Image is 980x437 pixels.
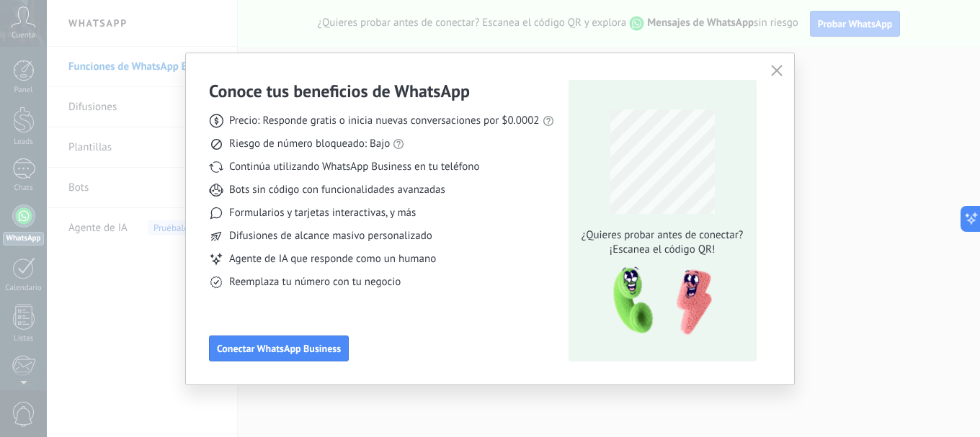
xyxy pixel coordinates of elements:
[209,335,349,361] button: Conectar WhatsApp Business
[229,206,416,220] span: Formularios y tarjetas interactivas, y más
[229,275,401,289] span: Reemplaza tu número con tu negocio
[229,183,445,197] span: Bots sin código con funcionalidades avanzadas
[601,263,715,340] img: qr-pic-1x.png
[229,252,436,266] span: Agente de IA que responde como un humano
[217,343,341,353] span: Conectar WhatsApp Business
[577,228,747,243] span: ¿Quieres probar antes de conectar?
[577,243,747,257] span: ¡Escanea el código QR!
[229,229,432,243] span: Difusiones de alcance masivo personalizado
[209,80,470,102] h3: Conoce tus beneficios de WhatsApp
[229,160,479,174] span: Continúa utilizando WhatsApp Business en tu teléfono
[229,114,540,128] span: Precio: Responde gratis o inicia nuevas conversaciones por $0.0002
[229,137,390,151] span: Riesgo de número bloqueado: Bajo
